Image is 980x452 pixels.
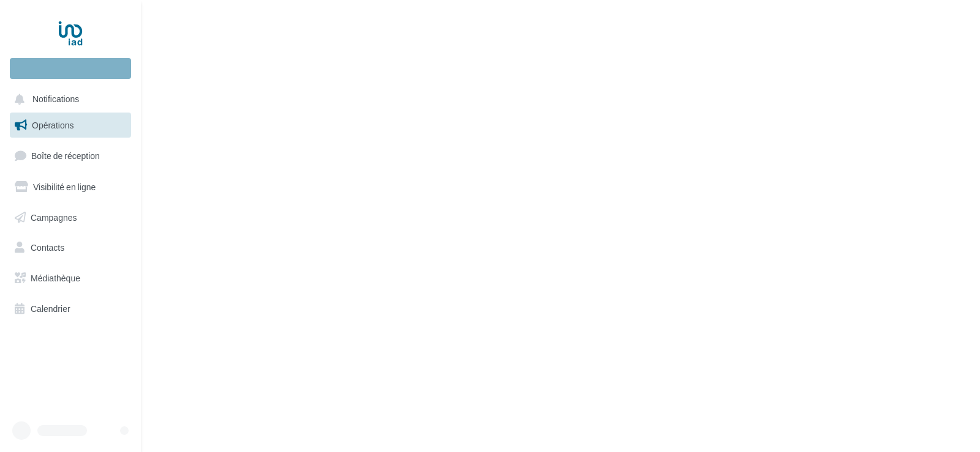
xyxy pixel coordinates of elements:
[33,182,96,192] span: Visibilité en ligne
[31,150,100,161] span: Boîte de réception
[7,265,134,291] a: Médiathèque
[7,296,134,322] a: Calendrier
[31,242,64,253] span: Contacts
[7,143,134,169] a: Boîte de réception
[31,303,70,314] span: Calendrier
[7,174,134,200] a: Visibilité en ligne
[10,58,131,79] div: Nouvelle campagne
[32,94,79,105] span: Notifications
[31,273,80,283] span: Médiathèque
[7,205,134,231] a: Campagnes
[7,235,134,261] a: Contacts
[31,212,77,222] span: Campagnes
[32,120,73,130] span: Opérations
[7,113,134,138] a: Opérations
